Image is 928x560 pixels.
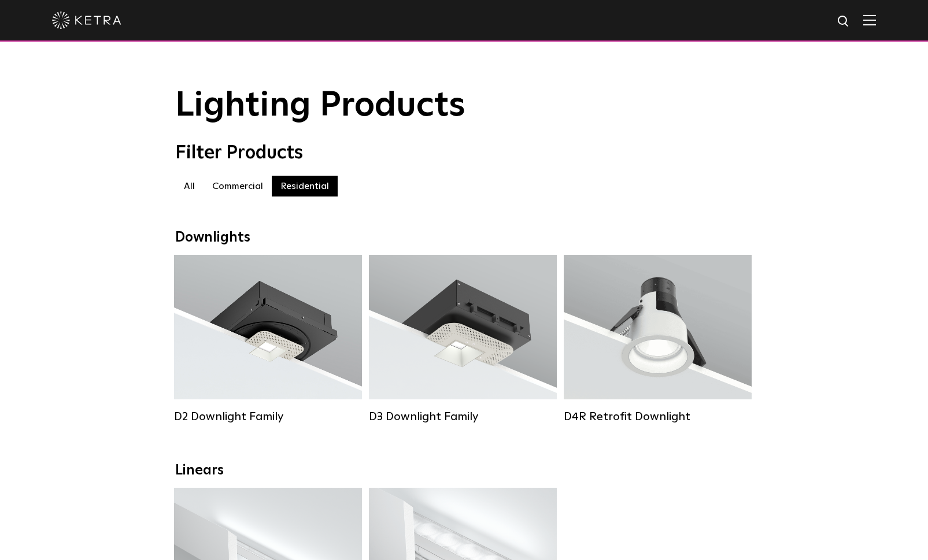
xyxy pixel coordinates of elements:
[175,176,204,196] label: All
[174,255,362,424] a: D2 Downlight Family Lumen Output:1200Colors:White / Black / Gloss Black / Silver / Bronze / Silve...
[369,410,557,424] div: D3 Downlight Family
[564,410,752,424] div: D4R Retrofit Downlight
[175,229,753,246] div: Downlights
[204,176,272,196] label: Commercial
[369,255,557,424] a: D3 Downlight Family Lumen Output:700 / 900 / 1100Colors:White / Black / Silver / Bronze / Paintab...
[175,462,753,479] div: Linears
[272,176,338,196] label: Residential
[175,142,753,164] div: Filter Products
[174,410,362,424] div: D2 Downlight Family
[175,88,465,123] span: Lighting Products
[52,12,121,29] img: ketra-logo-2019-white
[837,14,851,29] img: search icon
[863,14,876,25] img: Hamburger%20Nav.svg
[564,255,752,424] a: D4R Retrofit Downlight Lumen Output:800Colors:White / BlackBeam Angles:15° / 25° / 40° / 60°Watta...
